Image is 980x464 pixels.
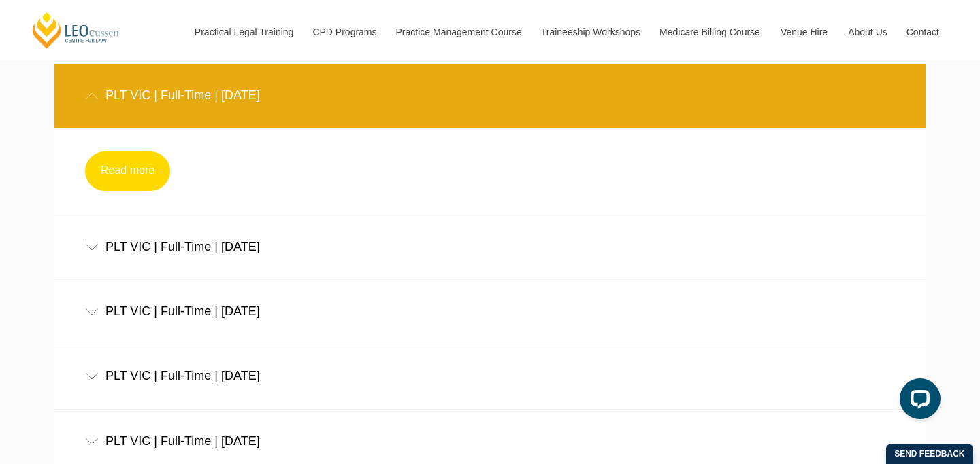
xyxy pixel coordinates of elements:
a: Medicare Billing Course [649,3,770,61]
a: Traineeship Workshops [531,3,649,61]
iframe: LiveChat chat widget [889,373,946,430]
a: About Us [838,3,896,61]
a: CPD Programs [302,3,385,61]
a: Venue Hire [770,3,838,61]
a: [PERSON_NAME] Centre for Law [31,11,121,50]
div: PLT VIC | Full-Time | [DATE] [54,280,926,343]
a: Practice Management Course [386,3,531,61]
div: PLT VIC | Full-Time | [DATE] [54,64,926,127]
div: PLT VIC | Full-Time | [DATE] [54,215,926,279]
div: PLT VIC | Full-Time | [DATE] [54,344,926,408]
a: Contact [896,3,949,61]
a: Read more [85,151,170,191]
a: Practical Legal Training [184,3,303,61]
